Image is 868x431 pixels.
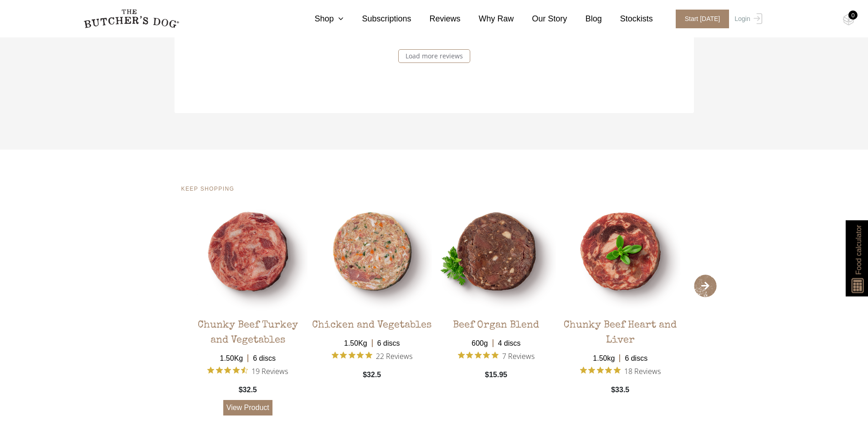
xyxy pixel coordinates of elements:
button: Rated 4.9 out of 5 stars from 18 reviews. Jump to reviews. [580,364,661,378]
a: Start [DATE] [667,10,733,28]
span: Previous [152,275,175,297]
span: 4 discs [493,333,525,349]
span: $33.5 [611,384,629,395]
span: 1.50Kg [339,333,372,349]
img: TBD_Organ-Meat-1.png [437,192,556,312]
span: $32.5 [363,369,381,380]
span: 6 discs [619,348,652,364]
button: Rated 5 out of 5 stars from 7 reviews. Jump to reviews. [458,349,534,363]
span: 1.50kg [588,348,619,364]
a: View Product [223,400,272,415]
img: TBD_Cart-Empty.png [843,14,854,26]
button: Rated 4.7 out of 5 stars from 19 reviews. Jump to reviews. [207,364,288,378]
span: 7 Reviews [502,349,534,363]
a: Subscriptions [344,13,411,25]
span: 22 Reviews [376,349,412,363]
a: Login [732,10,762,28]
span: 6 discs [247,348,280,364]
a: Blog [567,13,602,25]
span: Food calculator [853,225,864,275]
span: $32.5 [239,384,257,395]
span: 6 discs [372,333,405,349]
span: 1.50Kg [215,348,247,364]
div: 0 [848,10,858,20]
div: Chunky Beef Turkey and Vegetables [188,312,308,348]
span: 19 Reviews [252,364,288,378]
img: TBD_Chunky-Beef-Heart-Liver-1.png [560,192,680,312]
a: Reviews [411,13,461,25]
span: Start [DATE] [676,10,729,28]
div: Beef Organ Blend [453,312,539,333]
div: Chunky Beef Heart and Liver [560,312,680,348]
span: $15.95 [485,369,507,380]
span: 600g [467,333,493,349]
a: Why Raw [461,13,514,25]
a: Our Story [514,13,567,25]
nav: Reviews pagination [248,49,620,63]
a: Load more reviews [398,49,470,63]
span: Next [694,275,717,297]
button: Rated 4.9 out of 5 stars from 22 reviews. Jump to reviews. [332,349,412,363]
div: Chicken and Vegetables [312,312,431,333]
a: Stockists [602,13,653,25]
img: TBD_Chunky-Beef-and-Turkey-1.png [188,192,308,312]
a: Shop [296,13,344,25]
h4: KEEP SHOPPING [181,186,687,192]
img: TBD_Chicken-and-Veg-1.png [312,192,432,312]
span: 18 Reviews [624,364,661,378]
